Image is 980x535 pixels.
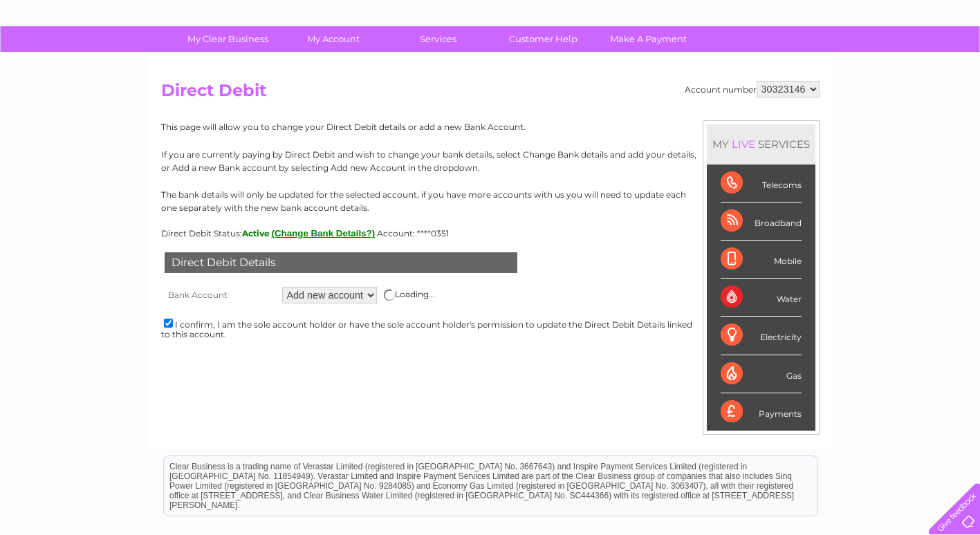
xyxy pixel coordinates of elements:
div: I confirm, I am the sole account holder or have the sole account holder's permission to update th... [161,317,820,339]
p: The bank details will only be updated for the selected account, if you have more accounts with us... [161,188,820,214]
a: Telecoms [810,59,851,69]
div: Account number [685,81,820,97]
div: MY SERVICES [707,124,815,164]
div: Telecoms [721,165,802,203]
a: My Clear Business [171,26,285,52]
a: Services [381,26,495,52]
div: Electricity [721,317,802,355]
a: Blog [860,59,880,69]
a: Energy [771,59,802,69]
div: Broadband [721,203,802,241]
a: Customer Help [486,26,600,52]
div: Gas [721,355,802,393]
div: Direct Debit Status: [161,228,820,238]
h2: Direct Debit [161,81,820,107]
a: My Account [276,26,390,52]
img: logo.png [35,36,105,78]
a: Make A Payment [591,26,705,52]
p: This page will allow you to change your Direct Debit details or add a new Bank Account. [161,120,820,133]
div: Payments [721,393,802,431]
button: (Change Bank Details?) [272,228,376,238]
a: Log out [934,59,967,69]
div: Mobile [721,241,802,279]
p: If you are currently paying by Direct Debit and wish to change your bank details, select Change B... [161,148,820,174]
a: Contact [888,59,922,69]
div: Direct Debit Details [165,252,517,273]
img: page-loader.gif [384,290,395,301]
th: Bank Account [161,283,279,307]
div: Clear Business is a trading name of Verastar Limited (registered in [GEOGRAPHIC_DATA] No. 3667643... [164,8,817,67]
a: 0333 014 3131 [719,7,815,24]
div: Water [721,279,802,317]
a: Water [737,59,763,69]
div: Loading... [384,290,435,301]
span: Active [242,228,270,238]
div: LIVE [729,138,758,151]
